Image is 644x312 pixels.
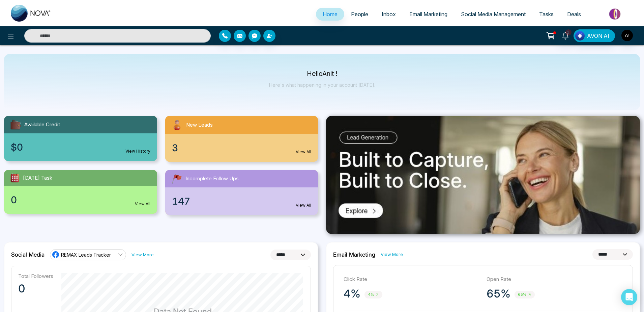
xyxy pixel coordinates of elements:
[186,121,213,129] span: New Leads
[532,8,560,21] a: Tasks
[575,31,585,41] img: Lead Flow
[185,175,239,183] span: Incomplete Follow Ups
[351,11,368,18] span: People
[23,174,52,182] span: [DATE] Task
[557,29,574,41] a: 1
[24,121,60,129] span: Available Credit
[9,119,22,131] img: availableCredit.svg
[61,252,111,258] span: REMAX Leads Tracker
[9,173,20,183] img: todayTask.svg
[131,252,154,258] a: View More
[172,194,190,208] span: 147
[326,116,640,234] img: .
[375,8,403,21] a: Inbox
[461,11,526,18] span: Social Media Management
[560,8,588,21] a: Deals
[333,251,375,258] h2: Email Marketing
[344,8,375,21] a: People
[11,193,17,207] span: 0
[565,29,572,35] span: 1
[587,32,609,40] span: AVON AI
[382,11,396,18] span: Inbox
[161,170,322,215] a: Incomplete Follow Ups147View All
[172,141,178,155] span: 3
[269,82,375,88] p: Here's what happening in your account [DATE].
[11,251,45,258] h2: Social Media
[567,11,581,18] span: Deals
[296,202,311,208] a: View All
[18,273,53,279] p: Total Followers
[171,173,183,185] img: followUps.svg
[515,291,535,298] span: 65%
[161,116,322,162] a: New Leads3View All
[487,287,510,301] p: 65%
[454,8,532,21] a: Social Media Management
[171,119,183,131] img: newLeads.svg
[403,8,454,21] a: Email Marketing
[18,282,53,295] p: 0
[135,201,150,207] a: View All
[364,291,382,298] span: 4%
[591,6,640,22] img: Market-place.gif
[296,149,311,155] a: View All
[323,11,338,18] span: Home
[621,30,633,41] img: User Avatar
[269,71,375,77] p: Hello Anit !
[409,11,447,18] span: Email Marketing
[344,287,360,301] p: 4%
[381,251,403,258] a: View More
[125,148,150,154] a: View History
[344,276,480,283] p: Click Rate
[539,11,554,18] span: Tasks
[316,8,344,21] a: Home
[621,289,637,305] div: Open Intercom Messenger
[11,5,51,22] img: Nova CRM Logo
[11,140,23,154] span: $0
[574,29,615,42] button: AVON AI
[487,276,623,283] p: Open Rate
